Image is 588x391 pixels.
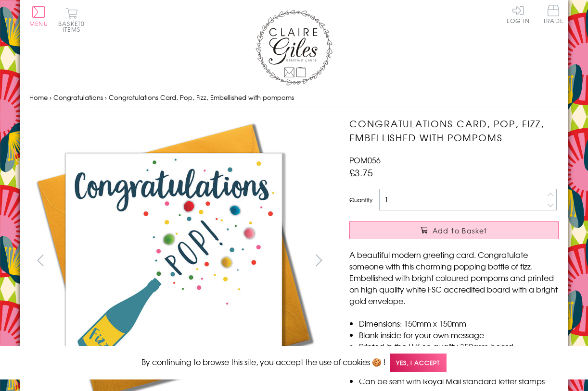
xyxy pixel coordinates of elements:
p: A beautiful modern greeting card. Congratulate someone with this charming popping bottle of fizz.... [349,249,559,306]
button: Basket0 items [58,8,85,32]
span: POM056 [349,154,381,166]
span: Yes, I accept [390,354,447,372]
span: › [105,93,107,102]
h1: Congratulations Card, Pop, Fizz, Embellished with pompoms [349,117,559,145]
a: Home [29,93,48,102]
li: Can be sent with Royal Mail standard letter stamps [359,375,559,387]
span: 0 items [63,19,85,34]
a: Congratulations [53,93,103,102]
a: Trade [543,5,563,25]
a: Log In [507,5,530,24]
button: Menu [29,6,48,26]
li: Printed in the U.K on quality 350gsm board [359,341,559,352]
span: Trade [543,5,563,24]
li: Blank inside for your own message [359,329,559,341]
label: Quantity [349,195,372,204]
button: next [308,249,330,271]
nav: breadcrumbs [29,88,559,108]
button: prev [29,249,51,271]
span: £3.75 [349,166,373,179]
span: › [50,93,51,102]
span: Congratulations Card, Pop, Fizz, Embellished with pompoms [109,93,294,102]
img: Claire Giles Greetings Cards [256,10,332,86]
span: Add to Basket [433,226,487,235]
button: Add to Basket [349,221,559,239]
span: Menu [29,19,48,28]
li: Dimensions: 150mm x 150mm [359,318,559,329]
